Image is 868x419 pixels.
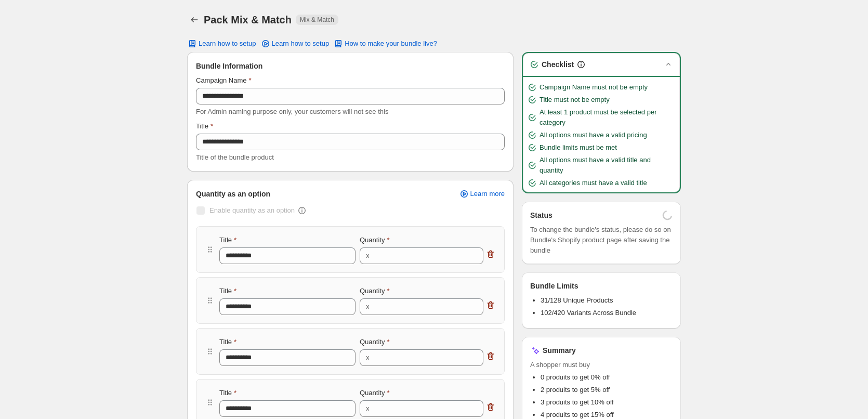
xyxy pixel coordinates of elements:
[360,337,389,347] label: Quantity
[541,372,673,383] li: 0 produits to get 0% off
[196,108,388,115] span: For Admin naming purpose only, your customers will not see this
[254,36,336,51] a: Learn how to setup
[366,302,370,312] div: x
[219,286,236,296] label: Title
[196,61,262,71] span: Bundle Information
[187,12,202,27] button: Back
[470,190,505,198] span: Learn more
[366,403,370,414] div: x
[272,40,330,48] span: Learn how to setup
[453,187,511,201] a: Learn more
[196,189,270,199] span: Quantity as an option
[181,36,262,51] button: Learn how to setup
[209,206,295,214] span: Enable quantity as an option
[540,155,676,176] span: All options must have a valid title and quantity
[541,385,673,395] li: 2 produits to get 5% off
[540,107,676,128] span: At least 1 product must be selected per category
[204,14,292,26] h1: Pack Mix & Match
[360,235,389,245] label: Quantity
[530,360,673,370] span: A shopper must buy
[327,36,443,51] button: How to make your bundle live?
[196,75,252,86] label: Campaign Name
[360,286,389,296] label: Quantity
[540,95,610,105] span: Title must not be empty
[541,397,673,408] li: 3 produits to get 10% off
[540,142,617,153] span: Bundle limits must be met
[540,82,648,93] span: Campaign Name must not be empty
[300,16,334,24] span: Mix & Match
[199,40,256,48] span: Learn how to setup
[360,388,389,398] label: Quantity
[542,59,574,70] h3: Checklist
[219,235,236,245] label: Title
[540,130,647,140] span: All options must have a valid pricing
[530,281,578,291] h3: Bundle Limits
[530,210,553,220] h3: Status
[541,309,636,317] span: 102/420 Variants Across Bundle
[196,153,274,161] span: Title of the bundle product
[219,388,236,398] label: Title
[219,337,236,347] label: Title
[540,178,647,188] span: All categories must have a valid title
[541,296,613,304] span: 31/128 Unique Products
[543,345,576,356] h3: Summary
[345,40,437,48] span: How to make your bundle live?
[530,225,673,256] span: To change the bundle's status, please do so on Bundle's Shopify product page after saving the bundle
[366,352,370,363] div: x
[366,251,370,261] div: x
[196,121,213,132] label: Title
